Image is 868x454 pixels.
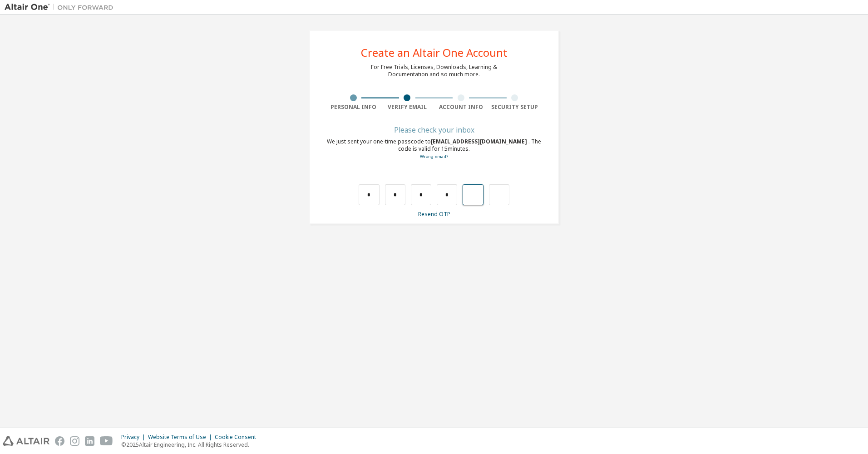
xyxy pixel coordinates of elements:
img: instagram.svg [70,436,79,446]
div: Privacy [121,434,148,441]
div: Cookie Consent [215,434,261,441]
img: Altair One [5,3,118,12]
p: © 2025 Altair Engineering, Inc. All Rights Reserved. [121,441,261,449]
div: Security Setup [488,104,542,111]
img: linkedin.svg [85,436,94,446]
img: youtube.svg [100,436,113,446]
div: Please check your inbox [326,127,542,133]
a: Resend OTP [418,210,450,218]
div: We just sent your one-time passcode to . The code is valid for 15 minutes. [326,138,542,160]
div: Account Info [434,104,488,111]
div: Verify Email [380,104,434,111]
span: [EMAIL_ADDRESS][DOMAIN_NAME] [431,138,528,145]
a: Go back to the registration form [420,153,448,159]
div: Personal Info [326,104,380,111]
div: Create an Altair One Account [361,47,508,58]
div: For Free Trials, Licenses, Downloads, Learning & Documentation and so much more. [371,64,497,78]
img: altair_logo.svg [3,436,49,446]
img: facebook.svg [55,436,64,446]
div: Website Terms of Use [148,434,215,441]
